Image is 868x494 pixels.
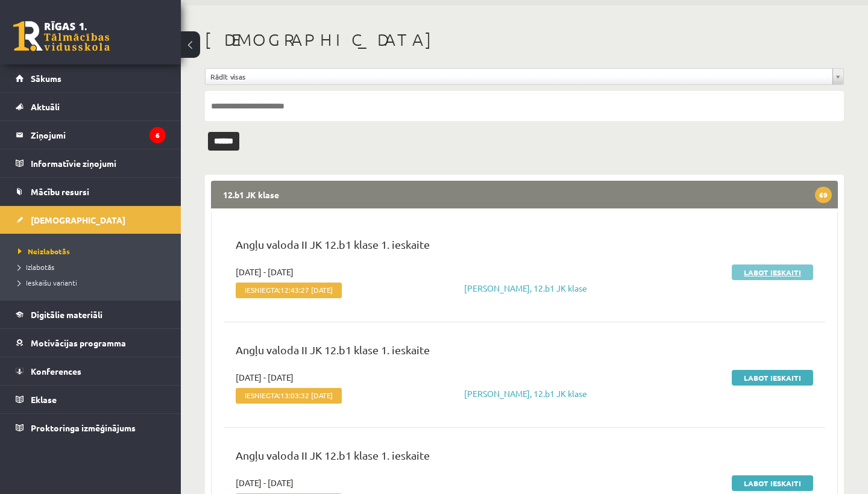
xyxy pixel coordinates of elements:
a: [PERSON_NAME], 12.b1 JK klase [464,283,587,293]
span: Konferences [31,366,81,377]
span: Izlabotās [18,262,54,272]
a: Aktuāli [16,93,166,120]
span: [DATE] - [DATE] [236,371,294,384]
legend: Ziņojumi [31,121,166,149]
a: Ieskaišu varianti [18,277,169,288]
span: [DEMOGRAPHIC_DATA] [31,214,125,225]
p: Angļu valoda II JK 12.b1 klase 1. ieskaite [236,236,813,258]
span: Neizlabotās [18,246,70,256]
span: Rādīt visas [210,69,828,84]
a: Mācību resursi [16,178,166,205]
a: [DEMOGRAPHIC_DATA] [16,206,166,234]
a: Rīgas 1. Tālmācības vidusskola [13,21,110,51]
span: 12:43:27 [DATE] [280,286,333,294]
a: Eklase [16,386,166,413]
span: Eklase [31,394,57,405]
span: Aktuāli [31,101,60,112]
p: Angļu valoda II JK 12.b1 klase 1. ieskaite [236,342,813,364]
a: Digitālie materiāli [16,301,166,328]
a: Sākums [16,64,166,92]
i: 6 [149,127,166,143]
span: Motivācijas programma [31,337,126,348]
legend: 12.b1 JK klase [211,181,838,208]
span: Mācību resursi [31,186,89,197]
span: [DATE] - [DATE] [236,266,294,278]
span: Iesniegta: [236,283,342,298]
a: Motivācijas programma [16,329,166,357]
legend: Informatīvie ziņojumi [31,149,166,177]
a: Labot ieskaiti [732,264,813,280]
span: Digitālie materiāli [31,309,102,320]
span: Sākums [31,73,61,84]
a: Proktoringa izmēģinājums [16,414,166,442]
a: Labot ieskaiti [732,475,813,491]
a: Informatīvie ziņojumi [16,149,166,177]
span: Ieskaišu varianti [18,278,77,287]
span: Iesniegta: [236,388,342,404]
span: Proktoringa izmēģinājums [31,422,136,433]
p: Angļu valoda II JK 12.b1 klase 1. ieskaite [236,447,813,469]
a: Ziņojumi6 [16,121,166,149]
a: Izlabotās [18,261,169,272]
span: 69 [815,187,832,203]
a: Rādīt visas [206,69,843,84]
a: Labot ieskaiti [732,370,813,386]
h1: [DEMOGRAPHIC_DATA] [205,30,844,50]
span: 13:03:32 [DATE] [280,391,333,399]
a: Konferences [16,357,166,385]
span: [DATE] - [DATE] [236,477,294,489]
a: Neizlabotās [18,246,169,257]
a: [PERSON_NAME], 12.b1 JK klase [464,388,587,399]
